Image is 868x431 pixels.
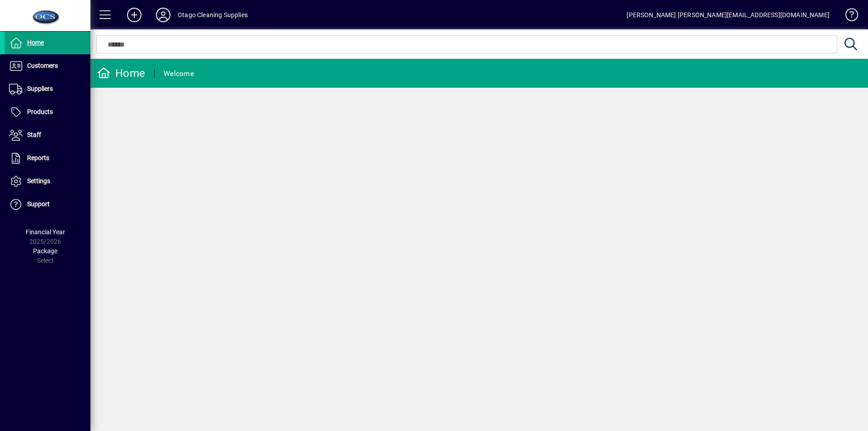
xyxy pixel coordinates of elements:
div: Home [97,66,145,81]
span: Home [27,39,44,46]
span: Reports [27,154,49,161]
a: Reports [5,147,90,170]
a: Settings [5,170,90,193]
a: Suppliers [5,78,90,100]
a: Staff [5,124,90,147]
a: Support [5,193,90,216]
span: Customers [27,62,58,69]
a: Products [5,101,90,123]
span: Products [27,108,53,115]
span: Financial Year [26,228,65,236]
span: Staff [27,131,41,138]
span: Suppliers [27,85,53,92]
div: Otago Cleaning Supplies [178,8,248,22]
div: [PERSON_NAME] [PERSON_NAME][EMAIL_ADDRESS][DOMAIN_NAME] [627,8,830,22]
span: Settings [27,177,50,185]
a: Customers [5,55,90,77]
span: Support [27,200,50,208]
button: Add [120,7,149,23]
button: Profile [149,7,178,23]
span: Package [33,247,57,255]
div: Welcome [164,66,194,81]
a: Knowledge Base [839,2,857,31]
